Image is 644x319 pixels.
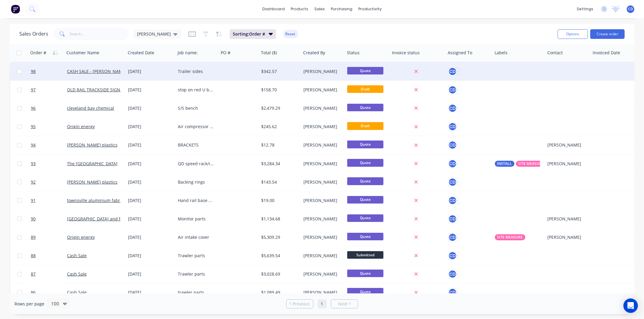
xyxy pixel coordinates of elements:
button: Options [558,29,588,39]
div: Job name: [178,50,198,56]
span: Quote [347,159,383,166]
div: Air intake cover [178,234,214,240]
div: [DATE] [128,87,173,93]
span: 97 [31,87,36,93]
a: 95 [31,118,67,136]
button: Sorting:Order # [230,29,276,39]
button: CD [448,178,457,187]
span: 91 [31,197,36,204]
a: [PERSON_NAME] plastics [67,179,117,185]
a: Cash Sale [67,253,87,258]
span: Quote [347,196,383,204]
div: stop on red U brackets [178,87,214,93]
span: 98 [31,68,36,74]
div: [PERSON_NAME] [303,105,341,111]
button: CD [448,196,457,205]
div: CD [448,270,457,279]
a: dashboard [259,5,288,14]
div: Created Date [128,50,154,56]
a: [PERSON_NAME] plastics [67,142,117,148]
div: [PERSON_NAME] [303,253,341,259]
div: purchasing [328,5,355,14]
a: 92 [31,173,67,191]
span: Next [338,301,348,307]
div: $342.57 [261,68,297,74]
span: [PERSON_NAME] [137,31,171,37]
span: Sorting: Order # [233,31,265,37]
button: CD [448,67,457,76]
div: Trailer sides [178,68,214,74]
button: CD [448,251,457,260]
div: Order # [30,50,46,56]
div: [DATE] [128,161,173,167]
span: Quote [347,288,383,295]
div: products [288,5,311,14]
div: [PERSON_NAME] [303,216,341,222]
div: [DATE] [128,289,173,295]
a: The [GEOGRAPHIC_DATA] [67,161,117,166]
div: Backing rings [178,179,214,185]
div: [PERSON_NAME] [547,142,586,148]
div: CD [448,85,457,94]
div: [PERSON_NAME] [303,234,341,240]
span: INSTALL [497,161,512,167]
div: [PERSON_NAME] [303,68,341,74]
div: QD speed rack/ice well [178,161,214,167]
div: [PERSON_NAME] [303,179,341,185]
div: Invoice status [392,50,420,56]
div: [PERSON_NAME] [547,161,586,167]
div: settings [574,5,596,14]
span: Quote [347,141,383,148]
div: Trawler parts [178,271,214,277]
a: 97 [31,81,67,99]
button: Create order [590,29,625,39]
div: $5,309.29 [261,234,297,240]
span: Rows per page [14,301,44,307]
span: Quote [347,214,383,222]
a: 91 [31,191,67,210]
div: [DATE] [128,124,173,130]
span: 92 [31,179,36,185]
input: Search... [70,28,129,40]
div: Air compressor feet covers [178,124,214,130]
a: Next page [331,301,358,307]
span: 87 [31,271,36,277]
button: CD [448,214,457,223]
h1: Sales Orders [19,31,48,37]
span: 93 [31,161,36,167]
div: Customer Name [66,50,99,56]
span: 96 [31,105,36,111]
div: Trawler parts [178,253,214,259]
div: $158.70 [261,87,297,93]
div: sales [311,5,328,14]
div: Assigned To [448,50,472,56]
div: Hand rail base plates [178,197,214,204]
div: trawler parts [178,289,214,295]
span: Draft [347,122,383,130]
div: [PERSON_NAME] [303,271,341,277]
span: Quote [347,177,383,185]
div: Contact [547,50,563,56]
div: productivity [355,5,385,14]
div: [DATE] [128,234,173,240]
span: Quote [347,270,383,277]
div: $1,134.68 [261,216,297,222]
div: Monitor parts [178,216,214,222]
button: Reset [283,30,298,38]
div: CD [448,122,457,131]
div: CD [448,288,457,297]
span: Submitted [347,251,383,259]
div: CD [448,104,457,113]
a: Cash Sale [67,289,87,295]
div: [PERSON_NAME] [303,161,341,167]
div: Invoiced Date [593,50,620,56]
a: 98 [31,62,67,81]
a: Cash Sale [67,271,87,277]
div: [PERSON_NAME] [547,216,586,222]
span: 89 [31,234,36,240]
a: 89 [31,228,67,246]
span: Quote [347,67,383,74]
span: Previous [293,301,310,307]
